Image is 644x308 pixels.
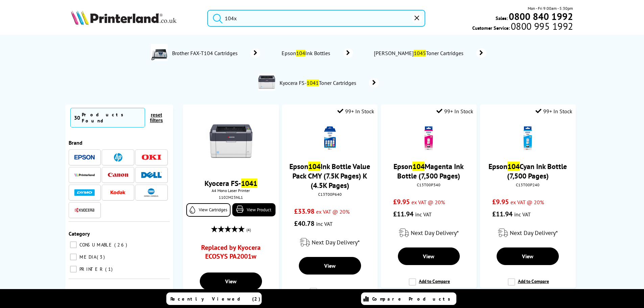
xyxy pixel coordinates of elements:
a: View [398,247,460,265]
span: View [423,253,434,260]
span: inc VAT [316,220,333,227]
img: Canon [108,173,128,177]
span: ex VAT @ 20% [411,199,445,206]
span: £40.78 [294,219,314,228]
label: Add to Compare [508,278,549,291]
div: 99+ In Stock [337,108,374,115]
a: View Cartridges [186,203,231,217]
div: modal_delivery [483,223,572,242]
span: £33.98 [294,207,314,216]
a: Epson104Magenta Ink Bottle (7,500 Pages) [393,162,464,181]
span: Brand [69,139,82,146]
span: 0800 995 1992 [510,23,573,29]
span: PRINTER [78,266,104,272]
img: Kyocera [74,208,95,213]
div: 99+ In Stock [535,108,572,115]
span: 26 [114,242,129,248]
span: Compare Products [372,296,454,302]
div: Products Found [82,112,141,124]
span: View [522,253,533,260]
span: Mon - Fri 9:00am - 5:30pm [528,5,573,11]
input: MEDIA 3 [70,254,77,260]
span: £9.95 [393,197,410,206]
img: Kodak [108,190,128,194]
img: Epson-104-Cyan-Ink-Bottle2-Small.gif [516,126,540,150]
label: Add to Compare [409,278,450,291]
span: Customer Service: [472,23,573,31]
span: 3 [97,254,106,260]
mark: 1041 [307,79,319,86]
div: C13T00P340 [386,182,472,187]
mark: 1041 [241,179,257,188]
img: Printerland Logo [71,10,176,25]
a: Epson104Ink Bottle Value Pack CMY (7.5K Pages) K (4.5K Pages) [289,162,370,190]
mark: 104 [507,162,520,171]
a: View [497,247,559,265]
span: CONSUMABLE [78,242,114,248]
img: Dymo [74,189,95,196]
span: Recently Viewed (2) [170,296,261,302]
span: Next Day Delivery* [411,229,459,237]
b: 0800 840 1992 [509,10,573,23]
input: PRINTER 1 [70,266,77,273]
a: Epson104Ink Bottles [281,48,353,58]
img: Dell [141,172,162,178]
span: £11.94 [393,210,413,218]
a: Recently Viewed (2) [166,292,262,305]
label: Add to Compare [310,288,351,301]
a: Printerland Logo [71,10,199,26]
img: Printerland [74,173,95,176]
img: Konica Minolta [144,188,159,197]
a: Epson104Cyan Ink Bottle (7,500 Pages) [488,162,567,181]
mark: 104 [308,162,320,171]
img: OKI [141,155,162,160]
span: MEDIA [78,254,96,260]
span: ex VAT @ 20% [316,208,350,215]
a: [PERSON_NAME]1045Toner Cartridges [373,48,486,58]
div: 99+ In Stock [436,108,473,115]
mark: 104 [296,50,305,56]
input: CONSUMABLE 26 [70,241,77,248]
a: View [200,273,262,290]
a: Compare Products [361,292,456,305]
span: Epson Ink Bottles [281,50,333,56]
a: 0800 840 1992 [508,13,573,20]
span: Category [69,230,90,237]
span: [PERSON_NAME] Toner Cartridges [373,50,466,56]
div: modal_delivery [384,223,473,242]
img: 1102M23NL0-conspage.jpg [258,74,275,91]
img: Epson-C13T00P640-Front-Small.gif [318,126,342,150]
img: FAXT104U1-conspage.jpg [151,44,168,61]
span: Paper Size [69,287,93,294]
a: Replaced by Kyocera ECOSYS PA2001w [195,243,266,264]
span: 30 [74,114,80,121]
span: £9.95 [492,197,509,206]
mark: 1045 [414,50,426,56]
img: Epson [74,155,95,160]
span: 1 [105,266,114,272]
span: View [324,262,336,269]
mark: 104 [412,162,425,171]
a: Kyocera FS-1041Toner Cartridges [279,74,379,92]
span: View [225,278,237,285]
button: reset filters [145,112,168,123]
img: Epson-104-Magenta-Ink-Bottle2-Small.gif [417,126,440,150]
span: ex VAT @ 20% [510,199,544,206]
div: modal_delivery [285,233,374,252]
span: Kyocera FS- Toner Cartridges [279,79,359,86]
span: inc VAT [514,211,531,218]
img: Kyocera-FS-1041-Front-Facing-Small.jpg [206,116,256,167]
a: View [299,257,361,275]
a: View Product [232,203,275,216]
input: Search produ [207,10,425,27]
div: C13T00P640 [287,192,373,197]
div: C13T00P240 [485,182,571,187]
span: Next Day Delivery* [312,238,360,246]
span: Next Day Delivery* [510,229,558,237]
a: Brother FAX-T104 Cartridges [171,44,260,62]
a: Kyocera FS-1041 [205,179,257,188]
img: HP [114,153,122,162]
span: Brother FAX-T104 Cartridges [171,50,240,56]
span: (4) [246,223,251,236]
span: Sales: [496,15,508,21]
